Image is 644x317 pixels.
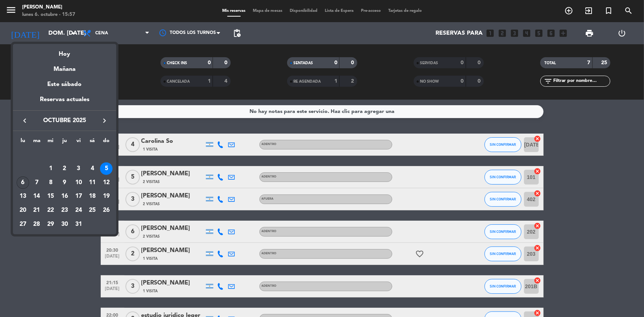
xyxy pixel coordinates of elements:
[13,74,116,95] div: Este sábado
[16,176,30,190] td: 6 de octubre de 2025
[100,176,113,189] div: 12
[20,116,29,125] i: keyboard_arrow_left
[16,203,30,217] td: 20 de octubre de 2025
[44,162,58,176] td: 1 de octubre de 2025
[18,116,31,125] button: keyboard_arrow_left
[58,176,71,189] div: 9
[72,176,86,190] td: 10 de octubre de 2025
[58,204,71,217] div: 23
[86,204,99,217] div: 25
[99,162,113,176] td: 5 de octubre de 2025
[100,190,113,203] div: 19
[58,137,72,148] th: jueves
[86,176,100,190] td: 11 de octubre de 2025
[44,176,57,189] div: 8
[31,176,43,189] div: 7
[31,204,43,217] div: 21
[99,137,113,148] th: domingo
[17,204,29,217] div: 20
[16,217,30,231] td: 27 de octubre de 2025
[31,190,43,203] div: 14
[44,162,57,175] div: 1
[58,190,72,204] td: 16 de octubre de 2025
[44,203,58,217] td: 22 de octubre de 2025
[30,190,44,204] td: 14 de octubre de 2025
[44,217,58,231] td: 29 de octubre de 2025
[100,116,109,125] i: keyboard_arrow_right
[13,95,116,110] div: Reservas actuales
[99,190,113,204] td: 19 de octubre de 2025
[86,137,100,148] th: sábado
[30,137,44,148] th: martes
[72,137,86,148] th: viernes
[30,217,44,231] td: 28 de octubre de 2025
[58,176,72,190] td: 9 de octubre de 2025
[100,162,113,175] div: 5
[30,203,44,217] td: 21 de octubre de 2025
[58,162,71,175] div: 2
[16,190,30,204] td: 13 de octubre de 2025
[17,190,29,203] div: 13
[58,203,72,217] td: 23 de octubre de 2025
[31,218,43,231] div: 28
[17,218,29,231] div: 27
[44,176,58,190] td: 8 de octubre de 2025
[30,176,44,190] td: 7 de octubre de 2025
[17,176,29,189] div: 6
[72,176,85,189] div: 10
[86,162,100,176] td: 4 de octubre de 2025
[72,203,86,217] td: 24 de octubre de 2025
[86,190,100,204] td: 18 de octubre de 2025
[58,162,72,176] td: 2 de octubre de 2025
[58,190,71,203] div: 16
[44,190,57,203] div: 15
[44,190,58,204] td: 15 de octubre de 2025
[13,44,116,59] div: Hoy
[86,176,99,189] div: 11
[100,204,113,217] div: 26
[44,218,57,231] div: 29
[86,203,100,217] td: 25 de octubre de 2025
[58,217,72,231] td: 30 de octubre de 2025
[99,203,113,217] td: 26 de octubre de 2025
[16,137,30,148] th: lunes
[72,162,85,175] div: 3
[58,218,71,231] div: 30
[86,162,99,175] div: 4
[31,116,98,125] span: octubre 2025
[44,137,58,148] th: miércoles
[72,204,85,217] div: 24
[72,217,86,231] td: 31 de octubre de 2025
[72,190,86,204] td: 17 de octubre de 2025
[16,148,113,162] td: OCT.
[99,176,113,190] td: 12 de octubre de 2025
[86,190,99,203] div: 18
[72,162,86,176] td: 3 de octubre de 2025
[72,218,85,231] div: 31
[98,116,111,125] button: keyboard_arrow_right
[44,204,57,217] div: 22
[13,59,116,74] div: Mañana
[72,190,85,203] div: 17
